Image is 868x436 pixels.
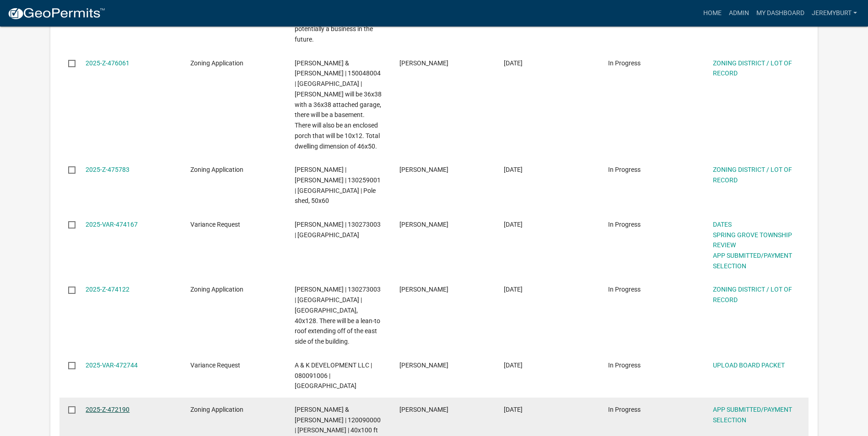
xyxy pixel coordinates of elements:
[713,166,792,184] a: ZONING DISTRICT / LOT OF RECORD
[295,166,381,204] span: SOLUM,JARED | JAY D MYRAH | 130259001 | Spring Grove | Pole shed, 50x60
[713,252,792,270] a: APP SUBMITTED/PAYMENT SELECTION
[753,5,808,22] a: My Dashboard
[504,59,523,67] span: 09/09/2025
[608,362,641,369] span: In Progress
[399,166,448,173] span: Michelle Burt
[399,362,448,369] span: Olivia Lamke
[295,59,382,150] span: BORNTRAGER,BENJY & MARTHA | 150048004 | Wilmington | Dwelling will be 36x38 with a 36x38 attached...
[713,362,785,369] a: UPLOAD BOARD PACKET
[504,221,523,228] span: 09/05/2025
[190,59,243,67] span: Zoning Application
[295,362,372,390] span: A & K DEVELOPMENT LLC | 080091006 | La Crescent
[608,166,641,173] span: In Progress
[399,221,448,228] span: Michelle Burt
[86,362,138,369] a: 2025-VAR-472744
[190,166,243,173] span: Zoning Application
[399,406,448,413] span: Nathan Rask
[608,221,641,228] span: In Progress
[700,5,725,22] a: Home
[725,5,753,22] a: Admin
[808,5,861,22] a: JeremyBurt
[608,59,641,67] span: In Progress
[399,59,448,67] span: Michelle Burt
[86,166,129,173] a: 2025-Z-475783
[713,221,732,228] a: DATES
[713,286,792,303] a: ZONING DISTRICT / LOT OF RECORD
[86,221,138,228] a: 2025-VAR-474167
[608,406,641,413] span: In Progress
[504,286,523,293] span: 09/05/2025
[190,286,243,293] span: Zoning Application
[295,286,381,345] span: TROYER, ELI | 130273003 | Spring Grove | Horse barn, 40x128. There will be a lean-to roof extendi...
[713,231,792,249] a: SPRING GROVE TOWNSHIP REVIEW
[713,59,792,77] a: ZONING DISTRICT / LOT OF RECORD
[295,221,381,239] span: TROYER, ELI | 130273003 | Spring Grove
[713,406,792,424] a: APP SUBMITTED/PAYMENT SELECTION
[399,286,448,293] span: Michelle Burt
[86,59,129,67] a: 2025-Z-476061
[190,221,240,228] span: Variance Request
[190,362,240,369] span: Variance Request
[504,406,523,413] span: 09/02/2025
[608,286,641,293] span: In Progress
[190,406,243,413] span: Zoning Application
[504,362,523,369] span: 09/02/2025
[86,406,129,413] a: 2025-Z-472190
[504,166,523,173] span: 09/09/2025
[86,286,129,293] a: 2025-Z-474122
